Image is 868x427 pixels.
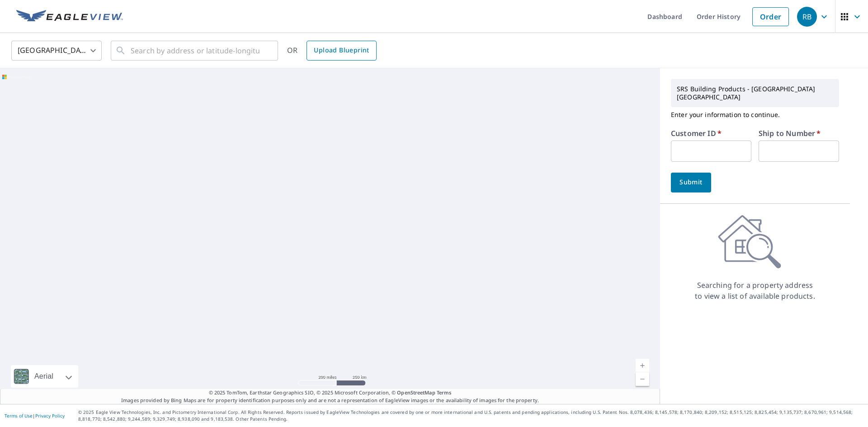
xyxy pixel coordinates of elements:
[32,365,56,388] div: Aerial
[131,38,259,63] input: Search by address or latitude-longitude
[11,365,78,388] div: Aerial
[307,41,376,61] a: Upload Blueprint
[752,7,789,26] a: Order
[35,413,65,419] a: Privacy Policy
[5,413,65,418] p: |
[671,130,722,137] label: Customer ID
[673,81,837,105] p: SRS Building Products - [GEOGRAPHIC_DATA] [GEOGRAPHIC_DATA]
[678,177,704,188] span: Submit
[636,359,649,372] a: Current Level 5, Zoom In
[437,389,452,396] a: Terms
[759,130,821,137] label: Ship to Number
[209,389,452,397] span: © 2025 TomTom, Earthstar Geographics SIO, © 2025 Microsoft Corporation, ©
[314,45,369,56] span: Upload Blueprint
[694,280,816,301] p: Searching for a property address to view a list of available products.
[397,389,435,396] a: OpenStreetMap
[11,38,102,63] div: [GEOGRAPHIC_DATA]
[16,10,123,23] img: EV Logo
[287,41,377,61] div: OR
[78,409,863,422] p: © 2025 Eagle View Technologies, Inc. and Pictometry International Corp. All Rights Reserved. Repo...
[5,413,33,419] a: Terms of Use
[671,107,839,122] p: Enter your information to continue.
[671,173,711,192] button: Submit
[797,7,817,27] div: RB
[636,372,649,386] a: Current Level 5, Zoom Out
